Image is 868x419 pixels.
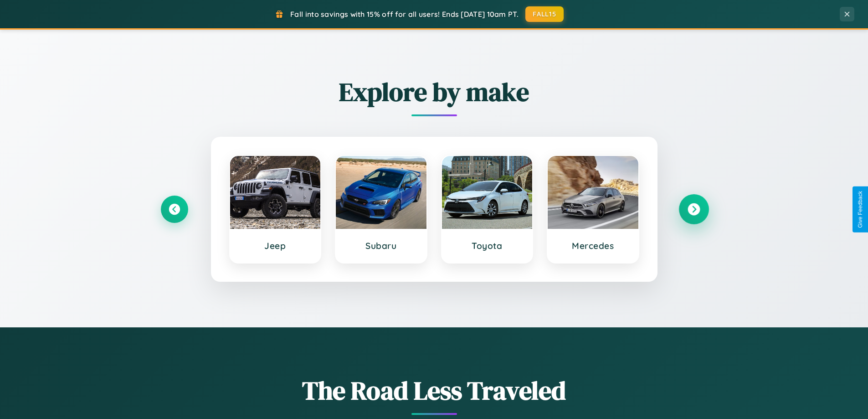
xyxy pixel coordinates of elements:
[857,191,863,228] div: Give Feedback
[239,240,312,251] h3: Jeep
[557,240,629,251] h3: Mercedes
[290,10,519,19] span: Fall into savings with 15% off for all users! Ends [DATE] 10am PT.
[451,240,524,251] h3: Toyota
[525,6,564,22] button: FALL15
[161,74,708,109] h2: Explore by make
[161,373,708,408] h1: The Road Less Traveled
[345,240,417,251] h3: Subaru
